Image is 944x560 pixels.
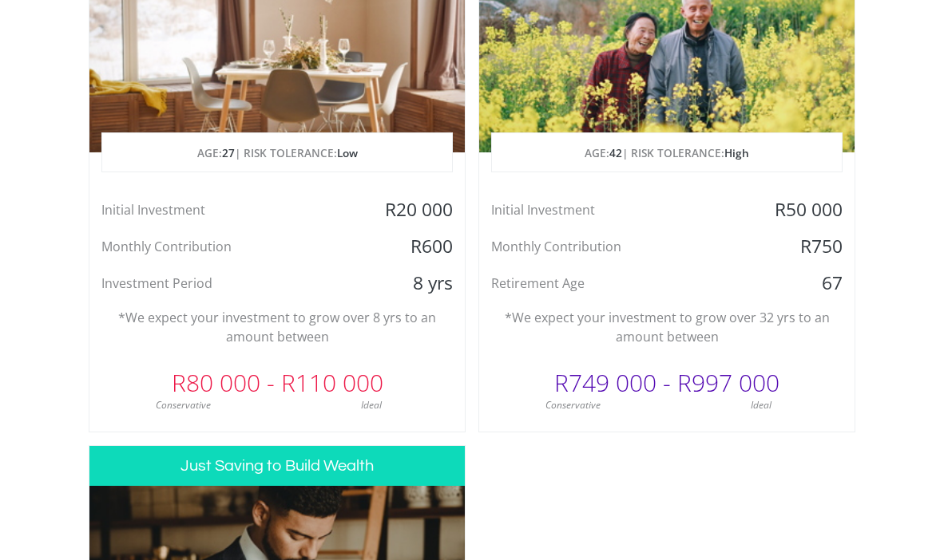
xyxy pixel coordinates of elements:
[479,359,855,407] div: R749 000 - R997 000
[89,235,339,258] div: Monthly Contribution
[339,271,465,295] div: 8 yrs
[609,145,622,160] span: 42
[89,446,465,486] h3: Just Saving to Build Wealth
[339,198,465,222] div: R20 000
[729,271,855,295] div: 67
[667,398,855,412] div: Ideal
[479,198,729,222] div: Initial Investment
[724,145,749,160] span: High
[492,133,842,173] p: AGE: | RISK TOLERANCE:
[479,271,729,295] div: Retirement Age
[89,271,339,295] div: Investment Period
[89,398,277,412] div: Conservative
[89,198,339,222] div: Initial Investment
[222,145,235,160] span: 27
[729,235,855,258] div: R750
[102,133,452,173] p: AGE: | RISK TOLERANCE:
[89,359,465,407] div: R80 000 - R110 000
[479,235,729,258] div: Monthly Contribution
[101,308,453,346] p: *We expect your investment to grow over 8 yrs to an amount between
[337,145,358,160] span: Low
[729,198,855,222] div: R50 000
[491,308,843,346] p: *We expect your investment to grow over 32 yrs to an amount between
[339,235,465,258] div: R600
[479,398,667,412] div: Conservative
[277,398,465,412] div: Ideal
